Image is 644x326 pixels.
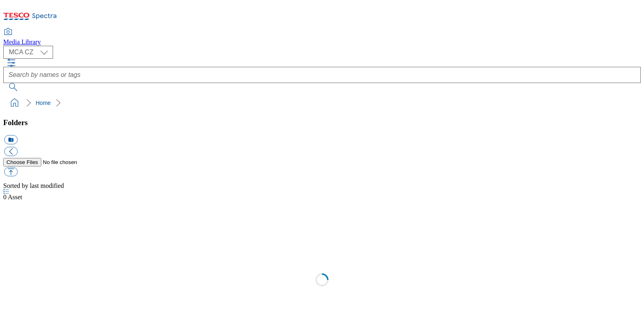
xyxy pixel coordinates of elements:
[3,95,641,111] nav: breadcrumb
[8,96,21,109] a: home
[36,100,51,106] a: Home
[3,194,22,200] span: Asset
[3,29,41,46] a: Media Library
[3,38,41,45] span: Media Library
[3,67,641,83] input: Search by names or tags
[3,194,8,200] span: 0
[3,182,64,189] span: Sorted by last modified
[3,118,641,127] h3: Folders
